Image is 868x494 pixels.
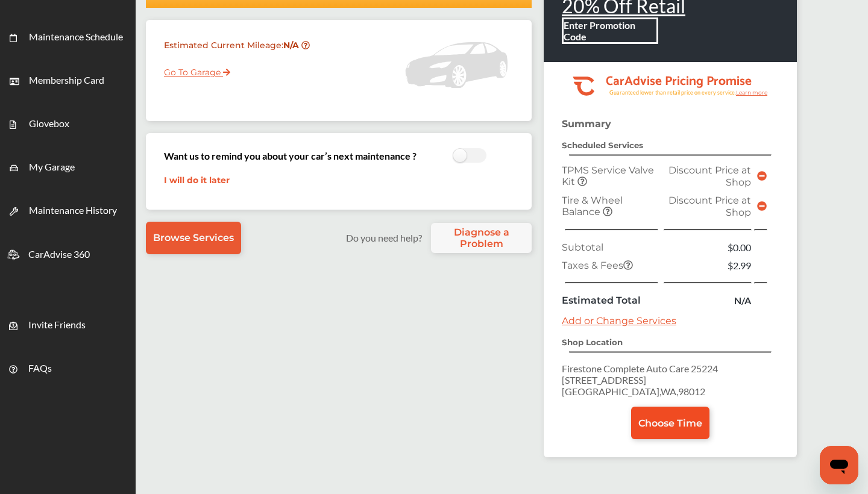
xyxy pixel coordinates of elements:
[1,16,135,59] a: Maintenance Schedule
[562,315,676,327] a: Add or Change Services
[562,195,623,217] span: Tire & Wheel Balance
[661,256,754,274] td: $2.99
[562,118,611,130] strong: Summary
[562,337,623,347] strong: Shop Location
[661,292,754,309] td: N/A
[29,74,104,90] span: Membership Card
[661,239,754,256] td: $0.00
[437,227,526,249] span: Diagnose a Problem
[153,232,234,243] span: Browse Services
[29,161,75,177] span: My Garage
[606,71,752,92] tspan: CarAdvise Pricing Promise
[29,117,69,133] span: Glovebox
[1,189,135,233] a: Maintenance History
[668,164,751,188] span: Discount Price at Shop
[283,40,301,51] strong: N/A
[631,407,709,439] a: Choose Time
[164,150,417,161] h3: Want us to remind you about your car’s next maintenance ?
[1,59,135,102] a: Membership Card
[562,374,646,386] span: [STREET_ADDRESS]
[431,223,532,253] a: Diagnose a Problem
[155,35,332,66] div: Estimated Current Mileage :
[638,417,702,429] span: Choose Time
[1,102,135,146] a: Glovebox
[1,146,135,189] a: My Garage
[564,19,656,42] b: Enter Promotion Code
[668,195,751,218] span: Discount Price at Shop
[820,446,858,484] iframe: Button to launch messaging window
[559,239,661,256] td: Subtotal
[562,260,633,271] span: Taxes & Fees
[405,26,508,104] img: placeholder_car.5a1ece94.svg
[28,319,86,334] span: Invite Friends
[28,248,90,264] span: CarAdvise 360
[562,363,718,374] span: Firestone Complete Auto Care 25224
[146,222,241,254] a: Browse Services
[164,175,230,186] a: I will do it later
[562,140,643,150] strong: Scheduled Services
[609,89,736,96] tspan: Guaranteed lower than retail price on every service.
[562,386,705,397] span: [GEOGRAPHIC_DATA] , WA , 98012
[29,204,117,220] span: Maintenance History
[339,232,428,243] label: Do you need help?
[562,164,654,187] span: TPMS Service Valve Kit
[155,58,230,81] a: Go To Garage
[736,89,768,96] tspan: Learn more
[29,31,123,46] span: Maintenance Schedule
[559,292,661,309] td: Estimated Total
[28,362,52,378] span: FAQs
